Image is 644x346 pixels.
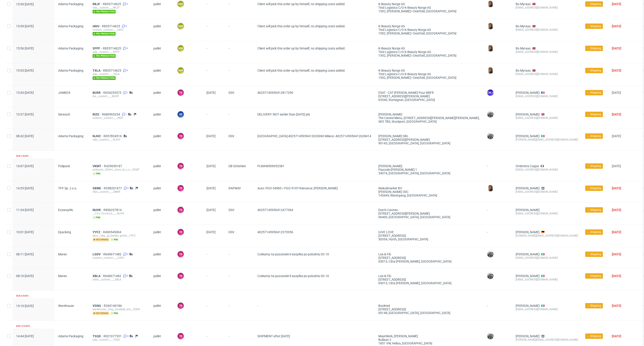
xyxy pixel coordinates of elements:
[104,304,123,308] a: R260140186
[587,68,601,73] span: → Shipping
[93,208,104,212] span: NUVK
[153,2,170,13] span: pallet
[487,111,494,117] img: Zeniuk Magdalena
[153,208,170,219] span: pallet
[206,47,221,58] span: -
[58,252,67,256] span: Marex
[93,238,109,241] span: returning
[516,164,539,168] a: Ombretta Coppa
[127,91,128,94] span: 1
[378,24,480,28] div: K-Beauty Norge AS
[378,164,480,168] div: [PERSON_NAME]
[104,186,123,190] span: R358207477
[378,120,480,123] div: SK5 7BS, Stockport , [GEOGRAPHIC_DATA]
[516,72,578,76] div: [EMAIL_ADDRESS][DOMAIN_NAME]
[103,274,122,278] span: R640671482
[102,24,121,28] a: R835714625
[206,208,216,212] span: [DATE]
[153,113,170,123] span: pallet
[16,154,28,158] div: Due 3 days
[516,212,578,215] div: [EMAIL_ADDRESS][DOMAIN_NAME]
[378,208,480,212] div: Dutch cannes
[378,237,480,241] div: 50354, Hürth , [GEOGRAPHIC_DATA]
[516,168,578,171] div: [EMAIL_ADDRESS][DOMAIN_NAME]
[378,278,480,281] div: [STREET_ADDRESS]
[612,230,621,234] span: [DATE]
[587,24,601,28] span: → Shipping
[257,252,329,256] span: Czekamy na pozostałe li wysyłka po południu 03.10
[516,50,578,54] div: [EMAIL_ADDRESS][DOMAIN_NAME]
[122,69,128,72] a: 4
[58,113,70,116] span: Serwach
[123,334,129,338] a: 4
[93,113,102,116] a: RIZE
[178,111,184,117] figcaption: SS
[516,116,578,120] div: [EMAIL_ADDRESS][DOMAIN_NAME]
[93,186,104,190] a: SBWE
[516,24,531,28] a: Bo Myraas
[93,47,103,50] a: SFPF
[206,252,221,263] span: -
[206,230,216,234] span: [DATE]
[612,208,621,212] span: [DATE]
[93,334,104,338] a: TSQX
[487,45,494,51] img: Angelina Marć
[516,256,578,260] div: [EMAIL_ADDRESS][DOMAIN_NAME]
[229,113,250,123] span: -
[178,133,184,139] figcaption: TK
[58,69,83,72] span: Adams Packaging
[153,69,170,80] span: pallet
[378,69,480,72] div: K-Beauty Norge AS
[16,91,34,94] span: 15:43 [DATE]
[93,72,146,76] div: adp__custom____TXLA
[110,238,119,241] span: pim
[126,24,127,28] span: 4
[16,252,34,256] span: 08:11 [DATE]
[93,304,104,308] a: VSNG
[103,47,122,50] a: R835714625
[16,24,34,28] span: 15:59 [DATE]
[16,230,34,234] span: 10:01 [DATE]
[206,91,216,94] span: [DATE]
[178,90,184,96] figcaption: TK
[378,134,480,138] div: [PERSON_NAME] SRL
[93,134,104,138] a: NJHC
[587,164,601,168] span: → Shipping
[229,164,250,175] span: DB Schenker
[378,116,480,120] div: The Canine Menu, [STREET_ADDRESS][PERSON_NAME][PERSON_NAME],
[516,28,578,32] div: [EMAIL_ADDRESS][DOMAIN_NAME]
[612,91,621,94] span: [DATE]
[58,134,83,138] span: Adams Packaging
[587,208,601,212] span: → Shipping
[58,208,74,212] span: EcowayWL
[229,186,250,197] span: RAPWAY
[127,274,128,278] span: 4
[257,24,345,28] span: Client will pick this order up by himself, no shipping costs added.
[229,47,250,58] span: -
[127,186,129,190] span: 2
[516,252,540,256] a: [PERSON_NAME]
[127,47,128,50] span: 4
[123,186,129,190] a: 2
[516,278,578,281] div: [EMAIL_ADDRESS][DOMAIN_NAME]
[257,230,293,234] span: 40257145950412375356
[516,69,531,72] a: Bo Myraas
[378,171,480,175] div: 34074, [GEOGRAPHIC_DATA] , [GEOGRAPHIC_DATA]
[487,273,494,279] img: Zeniuk Magdalena
[587,274,601,278] span: → Shipping
[257,2,345,6] span: Client will pick this order up by himself, no shipping costs added.
[378,274,480,278] div: Lea & Flò
[103,230,122,234] span: R490545004
[122,47,128,50] a: 4
[229,208,250,219] span: DSV
[257,134,371,138] span: [GEOGRAPHIC_DATA]:40257145950412626960 Milano: 40257145950412628414
[93,2,103,6] a: RKJF
[378,212,480,215] div: [STREET_ADDRESS][PERSON_NAME]
[16,164,34,168] span: 16:07 [DATE]
[378,256,480,260] div: [STREET_ADDRESS]
[153,24,170,36] span: pallet
[153,274,170,285] span: pallet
